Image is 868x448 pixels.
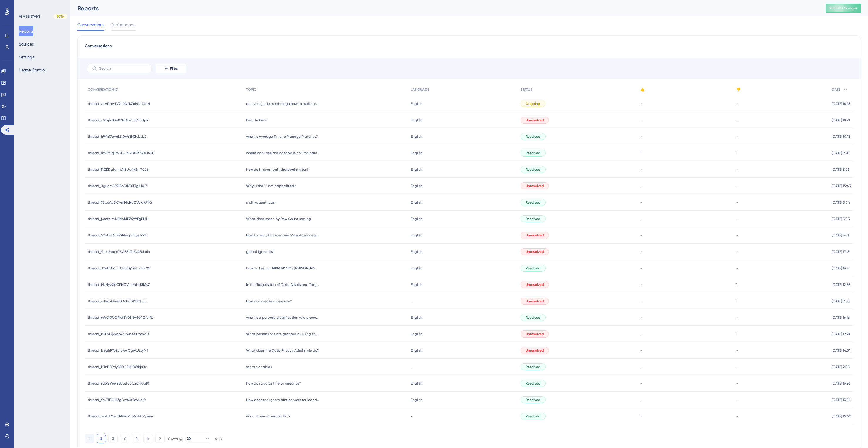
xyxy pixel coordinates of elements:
span: - [736,266,738,271]
span: DATE [832,87,840,92]
span: what is a purpose classification vs a process classification? [246,315,320,320]
span: Resolved [526,167,541,172]
span: TOPIC [246,87,256,92]
span: - [736,167,738,172]
span: how do i quarantine to onedrive? [246,381,301,386]
span: [DATE] 10:13 [832,134,850,139]
span: - [736,184,738,188]
div: Showing [168,436,182,441]
button: Reports [19,26,33,36]
span: Unresolved [526,118,544,123]
button: 3 [120,434,129,443]
span: thread_IK1nDR9dy980G5kUBVfBjrOc [88,365,147,369]
span: - [736,414,738,419]
span: - [640,348,642,353]
span: - [736,397,738,402]
button: 20 [187,434,210,443]
span: - [640,332,642,336]
span: - [736,200,738,205]
span: Resolved [526,315,541,320]
span: [DATE] 9:58 [832,299,850,303]
span: [DATE] 15:42 [832,414,851,419]
span: Performance [111,21,136,28]
span: English [411,315,422,320]
span: thread_52aLHQ1tFF9MoopOfye1PPTz [88,233,148,238]
span: [DATE] 17:18 [832,249,850,254]
span: Resolved [526,414,541,419]
span: thread_6WGXWQRkdBVDNEw1G4QfJIRz [88,315,153,320]
button: 2 [108,434,118,443]
button: Filter [156,64,186,73]
span: - [736,348,738,353]
button: Sources [19,39,34,49]
span: [DATE] 16:26 [832,381,850,386]
span: - [736,315,738,320]
span: thread_MzHyv9lpCPHOVuc6khL5RAvZ [88,282,150,287]
span: What does mean by Row Count setting [246,217,311,221]
span: Unresolved [526,233,544,238]
span: - [640,397,642,402]
span: [DATE] 9:20 [832,151,850,155]
span: Unresolved [526,249,544,254]
span: - [640,118,642,123]
span: English [411,184,422,188]
button: Usage Control [19,65,45,75]
span: Unresolved [526,282,544,287]
span: Conversations [85,43,112,53]
span: Unresolved [526,332,544,336]
span: Unresolved [526,299,544,303]
span: - [640,266,642,271]
button: 5 [143,434,153,443]
span: 20 [187,436,191,441]
span: Resolved [526,365,541,369]
span: [DATE] 16:16 [832,315,850,320]
span: - [736,101,738,106]
span: - [640,233,642,238]
span: [DATE] 15:43 [832,184,851,188]
span: Resolved [526,134,541,139]
span: How to verify this scenario "Agents successfully receive their attachments and does not starve wa... [246,233,320,238]
span: - [640,381,642,386]
span: - [640,299,642,303]
span: 1 [736,332,737,336]
button: 1 [97,434,106,443]
span: - [640,184,642,188]
span: STATUS [521,87,532,92]
button: Settings [19,52,34,62]
span: thread_j0sa9JzvUBMyKIBZXVVEgBMU [88,217,148,221]
span: What does the Data Privacy Admin role do? [246,348,319,353]
span: what is Average Time to Manage Matches? [246,134,318,139]
span: healthcheck [246,118,267,123]
span: multi-agent scan [246,200,275,205]
div: of 99 [215,436,223,441]
span: Resolved [526,381,541,386]
span: - [736,233,738,238]
span: [DATE] 11:38 [832,332,850,336]
span: thread_yQbjwYOe02NQiyZHxjM5HjT2 [88,118,148,123]
span: English [411,101,422,106]
span: 1 [736,299,737,303]
span: 1 [640,151,641,155]
span: In the Targets tab of Data Assets and Targets. How can I distinguish Sharepoint sites from Databa... [246,282,320,287]
span: - [411,299,413,303]
span: English [411,397,422,402]
span: [DATE] 3:05 [832,217,850,221]
span: script variables [246,365,272,369]
span: English [411,348,422,353]
span: English [411,233,422,238]
div: Reports [77,4,811,12]
span: can you guide me through how to make bread? [246,101,320,106]
span: - [736,118,738,123]
span: English [411,266,422,271]
span: Resolved [526,217,541,221]
span: 👎 [736,87,741,92]
span: Unresolved [526,348,544,353]
span: Unresolved [526,184,544,188]
span: - [736,217,738,221]
span: [DATE] 5:54 [832,200,850,205]
span: English [411,282,422,287]
span: - [640,200,642,205]
span: thread_IveghRTo2pIcAwQg6KJtzyMf [88,348,148,353]
span: Resolved [526,397,541,402]
span: What permissions are granted by using the compliance admin role? [246,332,320,336]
